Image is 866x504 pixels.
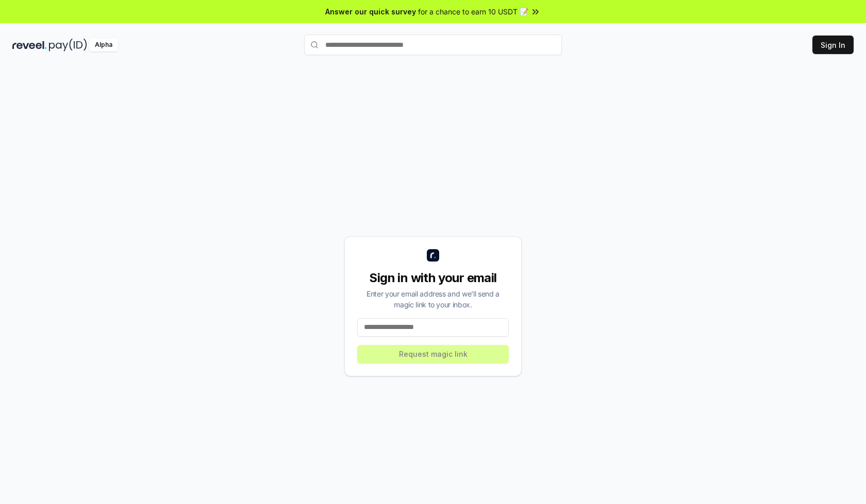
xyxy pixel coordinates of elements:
[357,270,509,286] div: Sign in with your email
[89,39,118,51] div: Alpha
[357,288,509,310] div: Enter your email address and we’ll send a magic link to your inbox.
[812,36,854,54] button: Sign In
[325,6,416,17] span: Answer our quick survey
[12,39,47,51] img: reveel_dark
[49,39,87,51] img: pay_id
[418,6,528,17] span: for a chance to earn 10 USDT 📝
[427,249,439,262] img: logo_small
